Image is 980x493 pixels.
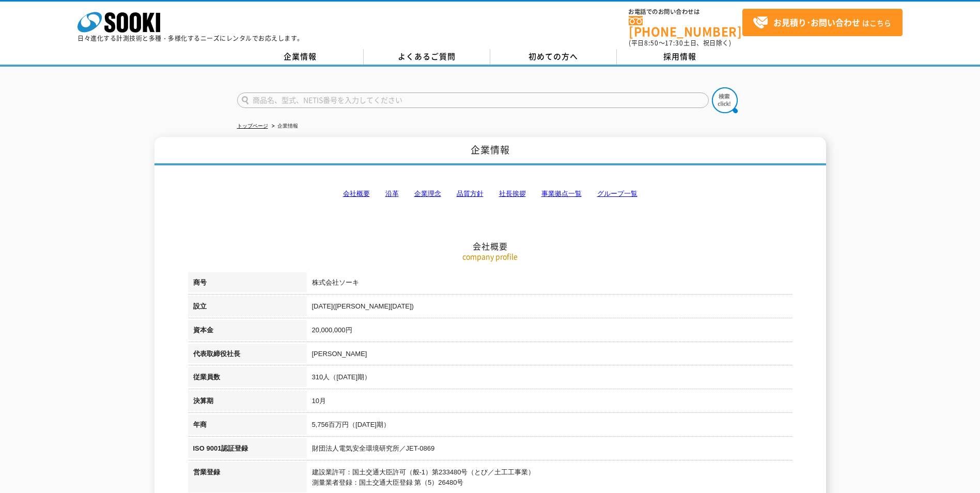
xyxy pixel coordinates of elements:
[629,9,742,15] span: お電話でのお問い合わせは
[307,414,792,438] td: 5,756百万円（[DATE]期）
[528,51,578,62] span: 初めての方へ
[617,49,743,65] a: 採用情報
[237,93,709,108] input: 商品名、型式、NETIS番号を入力してください
[188,344,307,367] th: 代表取締役社長
[307,296,792,320] td: [DATE]([PERSON_NAME][DATE])
[343,190,370,197] a: 会社概要
[597,190,637,197] a: グループ一覧
[188,137,792,252] h2: 会社概要
[307,272,792,296] td: 株式会社ソーキ
[270,121,298,132] li: 企業情報
[188,272,307,296] th: 商号
[490,49,617,65] a: 初めての方へ
[188,296,307,320] th: 設立
[773,16,860,28] strong: お見積り･お問い合わせ
[188,438,307,462] th: ISO 9001認証登録
[541,190,582,197] a: 事業拠点一覧
[665,38,683,48] span: 17:30
[154,137,826,165] h1: 企業情報
[77,35,304,41] p: 日々進化する計測技術と多種・多様化するニーズにレンタルでお応えします。
[188,367,307,391] th: 従業員数
[414,190,441,197] a: 企業理念
[499,190,526,197] a: 社長挨拶
[457,190,484,197] a: 品質方針
[307,391,792,414] td: 10月
[307,367,792,391] td: 310人（[DATE]期）
[307,438,792,462] td: 財団法人電気安全環境研究所／JET-0869
[307,344,792,367] td: [PERSON_NAME]
[742,9,903,36] a: お見積り･お問い合わせはこちら
[629,38,731,48] span: (平日 ～ 土日、祝日除く)
[629,16,742,37] a: [PHONE_NUMBER]
[644,38,659,48] span: 8:50
[237,49,364,65] a: 企業情報
[188,414,307,438] th: 年商
[188,391,307,414] th: 決算期
[753,15,891,30] span: はこちら
[188,251,792,262] p: company profile
[237,123,268,129] a: トップページ
[712,87,738,113] img: btn_search.png
[385,190,399,197] a: 沿革
[364,49,490,65] a: よくあるご質問
[188,320,307,344] th: 資本金
[307,320,792,344] td: 20,000,000円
